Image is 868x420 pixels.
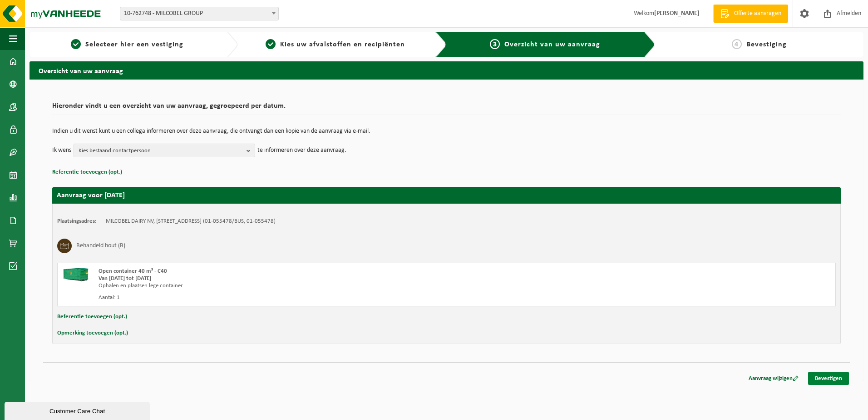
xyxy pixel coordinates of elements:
[5,400,152,420] iframe: chat widget
[76,239,125,253] h3: Behandeld hout (B)
[732,39,742,49] span: 4
[99,282,483,290] div: Ophalen en plaatsen lege container
[57,311,127,323] button: Referentie toevoegen (opt.)
[99,275,151,281] strong: Van [DATE] tot [DATE]
[52,144,71,157] p: Ik wens
[242,39,428,50] a: 2Kies uw afvalstoffen en recipiënten
[79,144,243,158] span: Kies bestaand contactpersoon
[57,218,97,224] strong: Plaatsingsadres:
[62,268,89,281] img: HK-XC-40-GN-00.png
[490,39,500,49] span: 3
[280,41,405,48] span: Kies uw afvalstoffen en recipiënten
[120,7,278,20] span: 10-762748 - MILCOBEL GROUP
[120,7,279,20] span: 10-762748 - MILCOBEL GROUP
[99,294,483,301] div: Aantal: 1
[732,9,784,18] span: Offerte aanvragen
[30,61,863,79] h2: Overzicht van uw aanvraag
[654,10,700,17] strong: [PERSON_NAME]
[713,5,788,23] a: Offerte aanvragen
[106,218,276,225] td: MILCOBEL DAIRY NV, [STREET_ADDRESS] (01-055478/BUS, 01-055478)
[85,41,183,48] span: Selecteer hier een vestiging
[52,102,841,115] h2: Hieronder vindt u een overzicht van uw aanvraag, gegroepeerd per datum.
[52,128,841,135] p: Indien u dit wenst kunt u een collega informeren over deze aanvraag, die ontvangt dan een kopie v...
[71,39,81,49] span: 1
[746,41,787,48] span: Bevestiging
[57,192,125,199] strong: Aanvraag voor [DATE]
[52,166,122,178] button: Referentie toevoegen (opt.)
[266,39,276,49] span: 2
[742,372,805,385] a: Aanvraag wijzigen
[808,372,849,385] a: Bevestigen
[99,268,167,274] span: Open container 40 m³ - C40
[504,41,600,48] span: Overzicht van uw aanvraag
[34,39,220,50] a: 1Selecteer hier een vestiging
[57,327,128,339] button: Opmerking toevoegen (opt.)
[74,144,255,157] button: Kies bestaand contactpersoon
[257,144,346,157] p: te informeren over deze aanvraag.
